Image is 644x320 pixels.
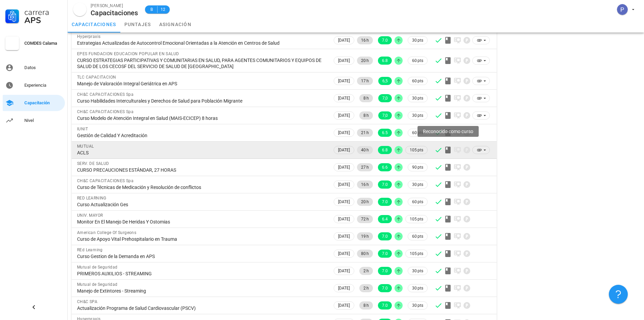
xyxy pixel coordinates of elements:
span: Hyperpraxis [77,34,100,39]
a: Datos [3,60,65,76]
span: MUTUAL [77,144,94,149]
span: 20 h [361,57,369,65]
a: Capacitación [3,95,65,111]
span: 16 h [361,180,369,189]
div: Curso Gestion de la Demanda en APS [77,253,327,259]
span: [DATE] [338,57,350,64]
span: 7.0 [382,232,388,240]
span: [DATE] [338,181,350,188]
div: Carrera [24,8,62,16]
span: 6,5 [382,77,388,85]
span: 12 [160,6,166,13]
span: [DATE] [338,198,350,206]
span: 40 h [361,146,369,154]
div: Estrategias Actualizadas de Autocontrol Emocional Orientadas a la Atención en Centros de Salud [77,40,327,46]
span: Mutual de Seguridad [77,282,118,287]
span: 105 pts [410,216,423,222]
span: 20 h [361,198,369,206]
span: B [149,6,154,13]
span: 8 h [363,94,369,102]
span: 7.0 [382,301,388,310]
span: [DATE] [338,302,350,309]
div: Monitor En El Manejo De Heridas Y Ostomias [77,219,327,225]
div: Nivel [24,118,62,123]
span: 30 pts [412,181,423,188]
span: 6.6 [382,163,388,171]
span: [DATE] [338,112,350,119]
span: [DATE] [338,267,350,275]
span: [DATE] [338,129,350,136]
a: puntajes [120,16,155,33]
span: 60 pts [412,78,423,84]
span: 60 pts [412,129,423,136]
span: 8 h [363,111,369,120]
div: Curso Modelo de Atención Integral en Salud (MAIS-ECICEP) 8 horas [77,115,327,121]
div: APS [24,16,62,24]
span: UNIV. MAYOR [77,213,103,218]
span: 30 pts [412,112,423,119]
div: Manejo de Valoración Integral Geriátrica en APS [77,81,327,87]
span: SERV. DE SALUD [77,161,109,166]
span: [DATE] [338,215,350,223]
span: 7.0 [382,198,388,206]
div: Curso Habilidades Interculturales y Derechos de Salud para Población Migrante [77,98,327,104]
a: Nivel [3,112,65,129]
div: Capacitación [24,100,62,106]
span: 8 h [363,301,369,310]
div: PRIMEROS AUXILIOS - STREAMING [77,271,327,277]
div: Manejo de Extintores - Streaming [77,288,327,294]
span: [DATE] [338,37,350,44]
div: [PERSON_NAME] [91,2,138,9]
div: Capacitaciones [91,9,138,17]
a: Experiencia [3,77,65,93]
span: 90 pts [412,164,423,171]
span: IUNIT [77,127,88,131]
span: 30 pts [412,95,423,102]
div: avatar [617,4,628,15]
span: [DATE] [338,250,350,257]
div: Experiencia [24,83,62,88]
div: Datos [24,65,62,70]
span: 30 pts [412,285,423,292]
span: Mutual de Seguridad [77,265,118,270]
span: 7,0 [382,111,388,120]
div: Gestión de Calidad Y Acreditación [77,132,327,138]
div: Curso de Apoyo Vital Prehospitalario en Trauma [77,236,327,242]
span: CH&C SPA [77,299,97,304]
div: Curso de Técnicas de Medicación y Resolución de conflictos [77,184,327,190]
span: [DATE] [338,146,350,154]
a: capacitaciones [68,16,120,33]
span: [DATE] [338,77,350,85]
span: 7,0 [382,94,388,102]
span: [DATE] [338,164,350,171]
span: REd Learning [77,248,103,252]
span: 30 pts [412,302,423,309]
span: [DATE] [338,284,350,292]
span: 7.0 [382,250,388,258]
span: 80 h [361,250,369,258]
span: 21 h [361,129,369,137]
span: 6.8 [382,146,388,154]
span: American College Of Surgeons [77,230,136,235]
span: TLC CAPACITACION [77,75,116,80]
span: 30 pts [412,37,423,44]
span: 105 pts [410,147,423,153]
span: 7.0 [382,180,388,189]
div: avatar [73,3,87,16]
span: [DATE] [338,94,350,102]
div: Curso Actualización Ges [77,201,327,208]
span: 7.0 [382,267,388,275]
span: 6.8 [382,57,388,65]
div: COMDES Calama [24,41,62,46]
div: ACLS [77,150,327,156]
span: 16 h [361,36,369,44]
span: 17 h [361,77,369,85]
span: 60 pts [412,57,423,64]
span: 60 pts [412,233,423,240]
span: RED LEARNING [77,196,106,200]
span: CH&C CAPACITACIONES Spa [77,92,134,97]
div: CURSO PRECAUCIONES ESTÁNDAR, 27 HORAS [77,167,327,173]
span: [DATE] [338,233,350,240]
div: CURSO ESTRATEGIAS PARTICIPATIVAS Y COMUNITARIAS EN SALUD, PARA AGENTES COMUNITARIOS Y EQUIPOS DE ... [77,57,327,69]
span: 27 h [361,163,369,171]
